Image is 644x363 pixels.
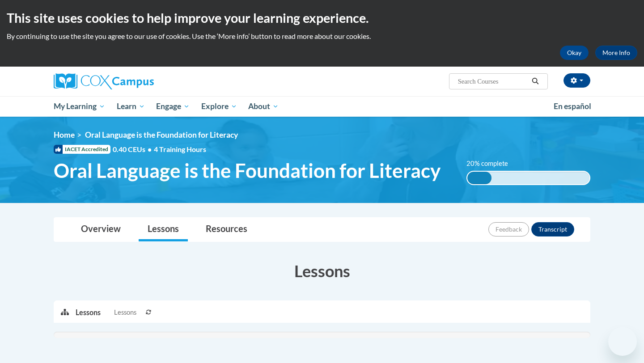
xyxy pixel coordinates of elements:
button: Search [529,76,542,87]
a: About [243,96,285,117]
span: En español [554,101,591,111]
span: About [248,101,279,112]
p: Lessons [76,308,101,317]
p: By continuing to use the site you agree to our use of cookies. Use the ‘More info’ button to read... [7,31,637,41]
div: 20% complete [467,172,492,184]
span: IACET Accredited [54,145,110,154]
a: Learn [111,96,151,117]
button: Account Settings [563,73,590,88]
a: Cox Campus [54,73,224,89]
span: 4 Training Hours [154,145,206,153]
a: Explore [195,96,243,117]
input: Search Courses [457,76,529,87]
a: En español [548,97,597,116]
span: Oral Language is the Foundation for Literacy [54,159,441,182]
button: Transcript [531,222,574,236]
span: Oral Language is the Foundation for Literacy [85,130,238,139]
span: Learn [117,101,145,112]
a: More Info [595,46,637,60]
span: 0.40 CEUs [113,144,154,154]
button: Feedback [488,222,529,236]
button: Okay [560,46,589,60]
span: • [148,145,152,153]
a: Home [54,130,75,139]
h3: Lessons [54,260,590,282]
img: Cox Campus [54,73,154,89]
a: Lessons [139,218,188,241]
a: Engage [150,96,195,117]
a: My Learning [48,96,111,117]
a: Overview [72,218,130,241]
h2: This site uses cookies to help improve your learning experience. [7,9,637,27]
a: Resources [197,218,256,241]
span: My Learning [54,101,105,112]
span: Engage [156,101,190,112]
label: 20% complete [466,159,518,169]
iframe: Button to launch messaging window [608,327,637,356]
span: Lessons [114,308,136,317]
div: Main menu [40,96,604,117]
span: Explore [201,101,237,112]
